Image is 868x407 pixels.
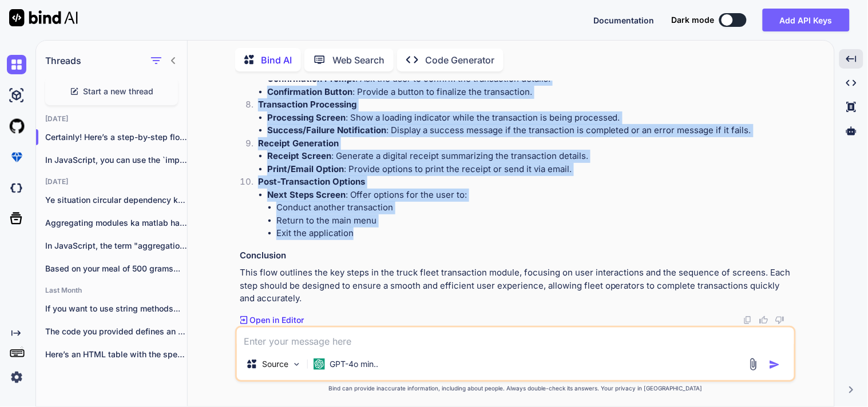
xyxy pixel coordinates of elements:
p: GPT-4o min.. [330,358,378,370]
img: githubLight [7,117,26,136]
p: In JavaScript, the term "aggregation module" isn't... [45,240,187,252]
button: Documentation [594,14,655,26]
li: : Show a loading indicator while the transaction is being processed. [267,111,794,125]
span: Start a new thread [84,86,154,97]
p: Source [262,358,288,370]
strong: Confirmation Button [267,86,352,97]
img: attachment [747,358,760,371]
strong: Print/Email Option [267,163,344,174]
p: Based on your meal of 500 grams... [45,263,187,274]
li: : Provide options to print the receipt or send it via email. [267,163,794,176]
span: Documentation [594,15,655,25]
p: Code Generator [425,53,494,67]
p: Certainly! Here’s a step-by-step flow fo... [45,131,187,143]
li: : Offer options for the user to: [267,189,794,240]
p: The code you provided defines an object... [45,326,187,337]
strong: Next Steps Screen [267,189,346,200]
p: Open in Editor [250,314,304,326]
img: premium [7,147,26,167]
strong: Transaction Processing [258,99,356,110]
p: Aggregating modules ka matlab hai aise modules... [45,217,187,229]
p: In JavaScript, you can use the `import` ... [45,154,187,166]
h2: [DATE] [36,177,187,186]
img: like [759,316,768,325]
img: copy [743,316,752,325]
p: Bind can provide inaccurate information, including about people. Always double-check its answers.... [235,384,796,393]
li: Conduct another transaction [276,201,794,214]
img: settings [7,368,26,387]
img: GPT-4o mini [314,358,325,370]
h3: Conclusion [240,249,794,262]
li: : Provide a button to finalize the transaction. [267,86,794,99]
strong: Success/Failure Notification [267,125,386,135]
img: ai-studio [7,86,26,105]
strong: Receipt Generation [258,138,339,149]
strong: Processing Screen [267,112,346,123]
p: Bind AI [261,53,292,67]
h2: [DATE] [36,114,187,123]
strong: Post-Transaction Options [258,176,365,187]
p: If you want to use string methods... [45,303,187,314]
img: Pick Models [292,360,302,369]
li: Exit the application [276,227,794,240]
p: This flow outlines the key steps in the truck fleet transaction module, focusing on user interact... [240,266,794,305]
li: Return to the main menu [276,214,794,228]
span: Dark mode [672,14,715,26]
p: Here’s an HTML table with the specified... [45,349,187,360]
li: : Display a success message if the transaction is completed or an error message if it fails. [267,124,794,137]
strong: Receipt Screen [267,150,331,161]
img: chat [7,55,26,74]
li: : Generate a digital receipt summarizing the transaction details. [267,150,794,163]
img: icon [769,359,780,370]
img: dislike [775,316,784,325]
img: darkCloudIdeIcon [7,178,26,198]
button: Add API Keys [763,9,850,31]
p: Ye situation circular dependency ki wajah se... [45,194,187,206]
h1: Threads [45,54,81,67]
img: Bind AI [9,9,78,26]
p: Web Search [332,53,385,67]
h2: Last Month [36,286,187,295]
